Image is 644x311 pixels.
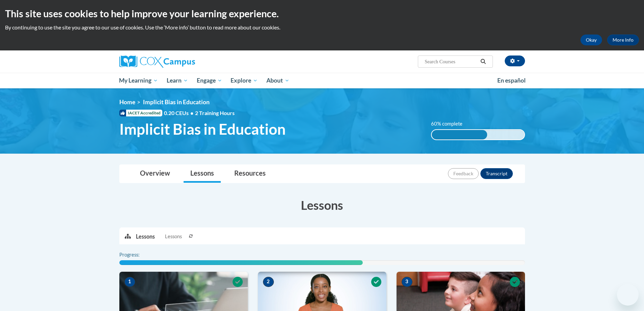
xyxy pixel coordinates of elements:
[119,55,195,68] img: Cox Campus
[266,76,289,85] span: About
[119,55,248,68] a: Cox Campus
[493,73,530,88] a: En español
[617,284,639,306] iframe: Button to launch messaging window
[190,110,193,116] span: •
[119,251,158,259] label: Progress:
[133,165,177,183] a: Overview
[480,168,513,179] button: Transcript
[119,98,135,106] a: Home
[424,58,478,66] input: Search Courses
[5,24,639,31] p: By continuing to use the site you agree to our use of cookies. Use the ‘More info’ button to read...
[402,277,412,287] span: 3
[263,277,274,287] span: 2
[164,109,195,117] span: 0.20 CEUs
[184,165,221,183] a: Lessons
[195,110,235,116] span: 2 Training Hours
[505,55,525,66] button: Account Settings
[262,73,294,88] a: About
[119,120,286,138] span: Implicit Bias in Education
[192,73,226,88] a: Engage
[124,277,135,287] span: 1
[431,120,470,128] label: 60% complete
[119,76,158,85] span: My Learning
[165,233,182,240] span: Lessons
[197,76,222,85] span: Engage
[226,73,262,88] a: Explore
[5,7,639,20] h2: This site uses cookies to help improve your learning experience.
[607,35,639,45] a: More Info
[231,76,258,85] span: Explore
[432,130,487,139] div: 60% complete
[115,73,163,88] a: My Learning
[448,168,479,179] button: Feedback
[497,77,526,84] span: En español
[167,76,188,85] span: Learn
[119,110,162,116] span: IACET Accredited
[478,58,488,66] button: Search
[119,197,525,214] h3: Lessons
[136,233,155,240] p: Lessons
[143,98,210,106] span: Implicit Bias in Education
[228,165,272,183] a: Resources
[109,73,535,88] div: Main menu
[162,73,192,88] a: Learn
[580,35,602,45] button: Okay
